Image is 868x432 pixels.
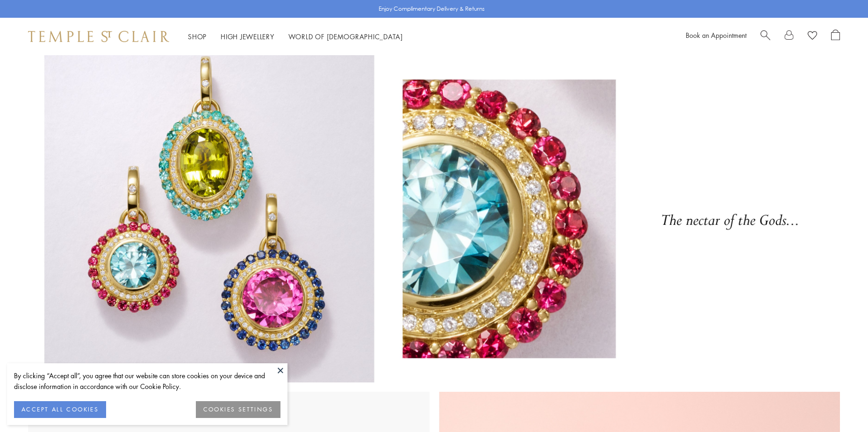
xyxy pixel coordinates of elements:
a: Open Shopping Bag [831,29,840,43]
a: ShopShop [188,32,207,41]
a: World of [DEMOGRAPHIC_DATA]World of [DEMOGRAPHIC_DATA] [288,32,403,41]
iframe: Gorgias live chat messenger [821,388,859,423]
a: High JewelleryHigh Jewellery [221,32,274,41]
a: View Wishlist [808,29,817,43]
img: Temple St. Clair [28,31,169,42]
div: By clicking “Accept all”, you agree that our website can store cookies on your device and disclos... [14,370,280,392]
button: COOKIES SETTINGS [196,401,280,418]
a: Search [760,29,770,43]
nav: Main navigation [188,31,403,43]
a: Book an Appointment [686,30,746,40]
button: ACCEPT ALL COOKIES [14,401,106,418]
p: Enjoy Complimentary Delivery & Returns [379,4,485,14]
